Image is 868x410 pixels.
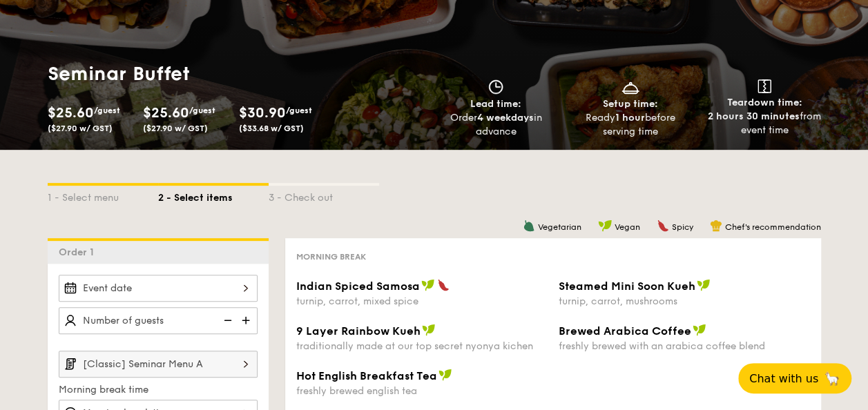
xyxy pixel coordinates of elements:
[296,295,548,307] div: turnip, carrot, mixed spice
[485,79,506,95] img: icon-clock.2db775ea.svg
[237,307,258,333] img: icon-add.58712e84.svg
[296,252,366,262] span: Morning break
[94,106,120,115] span: /guest
[559,324,691,338] span: Brewed Arabica Coffee
[538,222,581,232] span: Vegetarian
[749,372,818,385] span: Chat with us
[438,369,452,381] img: icon-vegan.f8ff3823.svg
[59,246,99,258] span: Order 1
[559,280,695,293] span: Steamed Mini Soon Kueh
[296,280,420,293] span: Indian Spiced Samosa
[738,363,851,393] button: Chat with us🦙
[158,186,269,205] div: 2 - Select items
[476,112,533,124] strong: 4 weekdays
[59,383,258,397] label: Morning break time
[296,385,548,397] div: freshly brewed english tea
[48,186,158,205] div: 1 - Select menu
[48,61,324,86] h1: Seminar Buffet
[48,124,113,133] span: ($27.90 w/ GST)
[296,340,548,352] div: traditionally made at our top secret nyonya kichen
[672,222,693,232] span: Spicy
[269,186,379,205] div: 3 - Check out
[824,371,840,387] span: 🦙
[559,295,810,307] div: turnip, carrot, mushrooms
[697,279,711,291] img: icon-vegan.f8ff3823.svg
[758,79,771,93] img: icon-teardown.65201eee.svg
[693,324,706,336] img: icon-vegan.f8ff3823.svg
[615,222,640,232] span: Vegan
[296,369,437,382] span: Hot English Breakfast Tea
[657,219,669,232] img: icon-spicy.37a8142b.svg
[143,105,189,121] span: $25.60
[286,106,312,115] span: /guest
[568,111,692,139] div: Ready before serving time
[598,219,612,232] img: icon-vegan.f8ff3823.svg
[59,275,258,302] input: Event date
[470,98,521,110] span: Lead time:
[434,111,558,139] div: Order in advance
[559,340,810,352] div: freshly brewed with an arabica coffee blend
[234,351,258,377] img: icon-chevron-right.3c0dfbd6.svg
[615,112,645,124] strong: 1 hour
[216,307,237,333] img: icon-reduce.1d2dbef1.svg
[523,219,535,232] img: icon-vegetarian.fe4039eb.svg
[437,279,450,291] img: icon-spicy.37a8142b.svg
[710,219,722,232] img: icon-chef-hat.a58ddaea.svg
[239,124,304,133] span: ($33.68 w/ GST)
[620,79,641,95] img: icon-dish.430c3a2e.svg
[189,106,215,115] span: /guest
[48,105,94,121] span: $25.60
[708,110,800,122] strong: 2 hours 30 minutes
[422,324,436,336] img: icon-vegan.f8ff3823.svg
[59,307,258,334] input: Number of guests
[421,279,435,291] img: icon-vegan.f8ff3823.svg
[239,105,286,121] span: $30.90
[143,124,208,133] span: ($27.90 w/ GST)
[703,110,827,137] div: from event time
[727,97,802,108] span: Teardown time:
[296,324,421,338] span: 9 Layer Rainbow Kueh
[725,222,821,232] span: Chef's recommendation
[603,98,658,110] span: Setup time:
